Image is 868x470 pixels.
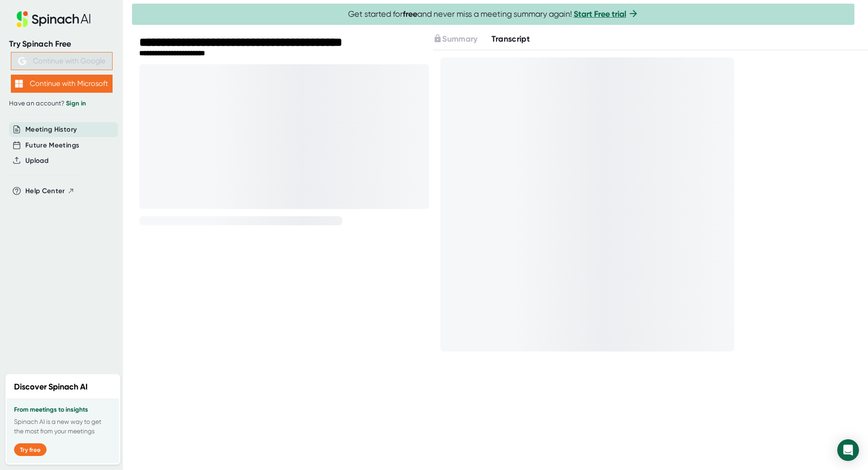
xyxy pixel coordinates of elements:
[66,100,86,107] a: Sign in
[433,33,491,45] div: Upgrade to access
[574,9,626,19] a: Start Free trial
[348,9,639,19] span: Get started for and never miss a meeting summary again!
[25,156,48,166] button: Upload
[11,75,113,93] button: Continue with Microsoft
[837,439,859,461] div: Open Intercom Messenger
[9,39,114,49] div: Try Spinach Free
[14,417,112,436] p: Spinach AI is a new way to get the most from your meetings
[25,124,77,135] button: Meeting History
[25,186,65,196] span: Help Center
[491,33,530,45] button: Transcript
[25,140,79,151] button: Future Meetings
[491,34,530,44] span: Transcript
[14,443,47,456] button: Try free
[433,33,477,45] button: Summary
[403,9,417,19] b: free
[25,186,75,196] button: Help Center
[14,406,112,413] h3: From meetings to insights
[9,100,114,108] div: Have an account?
[442,34,477,44] span: Summary
[14,381,88,393] h2: Discover Spinach AI
[18,57,26,65] img: Aehbyd4JwY73AAAAAElFTkSuQmCC
[11,52,113,70] button: Continue with Google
